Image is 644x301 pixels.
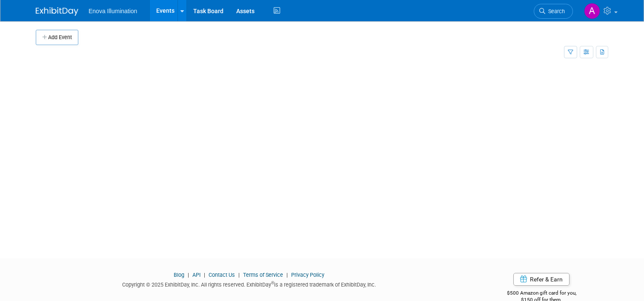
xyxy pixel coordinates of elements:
[243,272,283,278] a: Terms of Service
[545,8,565,14] span: Search
[36,279,462,289] div: Copyright © 2025 ExhibitDay, Inc. All rights reserved. ExhibitDay is a registered trademark of Ex...
[186,272,191,278] span: |
[202,272,207,278] span: |
[174,272,184,278] a: Blog
[584,3,600,19] img: Andrea Miller
[36,7,78,16] img: ExhibitDay
[284,272,290,278] span: |
[89,8,137,14] span: Enova Illumination
[513,273,570,286] a: Refer & Earn
[271,281,274,285] sup: ®
[36,30,78,45] button: Add Event
[209,272,235,278] a: Contact Us
[236,272,242,278] span: |
[192,272,200,278] a: API
[534,4,573,19] a: Search
[291,272,324,278] a: Privacy Policy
